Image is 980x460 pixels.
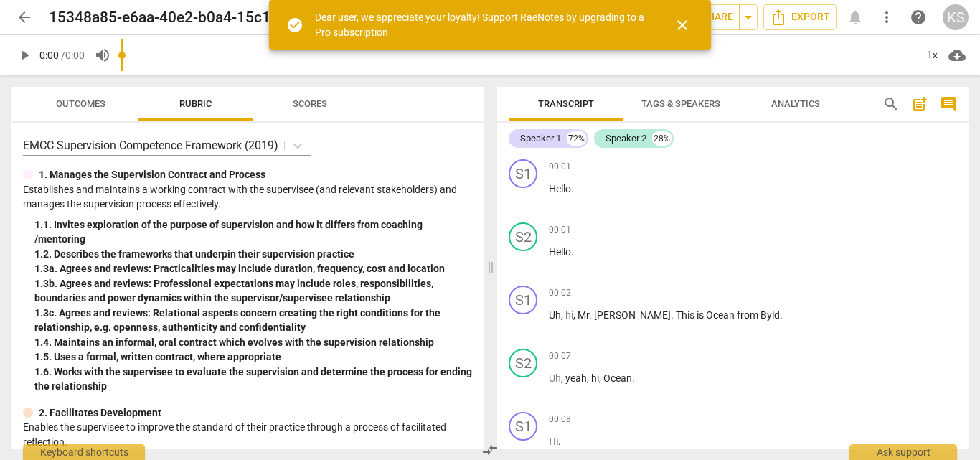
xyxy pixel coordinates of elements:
span: is [697,309,706,321]
div: Speaker 2 [606,131,646,146]
div: 1x [918,44,946,67]
span: compare_arrows [481,441,499,459]
span: , [599,372,603,384]
span: . [671,309,676,321]
div: Change speaker [509,412,537,441]
p: EMCC Supervision Competence Framework (2019) [23,137,278,154]
div: 28% [652,131,672,146]
span: check_circle [286,17,303,34]
span: 00:01 [549,224,571,236]
span: Ocean [706,309,737,321]
span: Mr [578,309,589,321]
span: , [587,372,591,384]
button: Export [763,4,837,30]
span: search [882,95,900,113]
span: . [571,183,574,194]
div: Change speaker [509,286,537,314]
div: 1. 2. Describes the frameworks that underpin their supervision practice [34,247,473,262]
span: help [910,9,927,26]
span: cloud_download [948,47,966,64]
a: Help [905,4,931,30]
p: 1. Manages the Supervision Contract and Process [39,167,265,182]
span: [PERSON_NAME] [594,309,671,321]
span: Scores [293,98,327,109]
span: Hello [549,246,571,258]
span: 00:01 [549,161,571,173]
p: Establishes and maintains a working contract with the supervisee (and relevant stakeholders) and ... [23,182,473,212]
span: Rubric [179,98,212,109]
a: Pro subscription [315,27,388,38]
span: 00:02 [549,287,571,299]
p: 2. Facilitates Development [39,405,161,421]
span: Byld [760,309,780,321]
span: Analytics [771,98,820,109]
span: arrow_back [16,9,33,26]
div: Ask support [849,444,957,460]
span: Export [770,9,830,26]
span: . [780,309,783,321]
span: . [571,246,574,258]
span: Tags & Speakers [641,98,720,109]
button: Show/Hide comments [937,93,960,116]
div: 1. 3b. Agrees and reviews: Professional expectations may include roles, responsibilities, boundar... [34,276,473,306]
div: 72% [567,131,586,146]
span: yeah [565,372,587,384]
p: Enables the supervisee to improve the standard of their practice through a process of facilitated... [23,420,473,449]
span: arrow_drop_down [740,9,757,26]
div: Change speaker [509,349,537,377]
span: , [573,309,578,321]
span: Filler word [565,309,573,321]
button: Add summary [908,93,931,116]
div: 1. 1. Invites exploration of the purpose of supervision and how it differs from coaching /mentoring [34,217,473,247]
button: Search [880,93,903,116]
span: post_add [911,95,928,113]
span: Uh [549,309,561,321]
span: 00:08 [549,413,571,426]
button: Close [665,8,699,42]
span: This [676,309,697,321]
div: Change speaker [509,222,537,251]
span: from [737,309,760,321]
span: Transcript [538,98,594,109]
span: hi [591,372,599,384]
span: . [589,309,594,321]
span: volume_up [94,47,111,64]
span: Outcomes [56,98,105,109]
div: Change speaker [509,159,537,188]
span: more_vert [878,9,895,26]
span: 00:07 [549,350,571,362]
span: , [561,372,565,384]
span: play_arrow [16,47,33,64]
button: Sharing summary [739,4,758,30]
span: Hi [549,436,558,447]
button: Play [11,42,37,68]
div: 1. 6. Works with the supervisee to evaluate the supervision and determine the process for ending ... [34,365,473,394]
div: 1. 3a. Agrees and reviews: Practicalities may include duration, frequency, cost and location [34,261,473,276]
span: Filler word [549,372,561,384]
span: Ocean [603,372,632,384]
div: 1. 4. Maintains an informal, oral contract which evolves with the supervision relationship [34,335,473,350]
span: . [632,372,635,384]
span: . [558,436,561,447]
span: 0:00 [39,50,59,61]
span: / 0:00 [61,50,85,61]
h2: 15348a85-e6aa-40e2-b0a4-15c1bd2a864c_AnujJoshi@Auro(00919966812534)_20250922110755 [49,9,442,27]
span: comment [940,95,957,113]
span: close [674,17,691,34]
div: Keyboard shortcuts [23,444,145,460]
span: Hello [549,183,571,194]
button: KS [943,4,969,30]
button: Volume [90,42,116,68]
span: , [561,309,565,321]
div: Dear user, we appreciate your loyalty! Support RaeNotes by upgrading to a [315,10,648,39]
div: 1. 3c. Agrees and reviews: Relational aspects concern creating the right conditions for the relat... [34,306,473,335]
div: 1. 5. Uses a formal, written contract, where appropriate [34,349,473,365]
div: Speaker 1 [520,131,561,146]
